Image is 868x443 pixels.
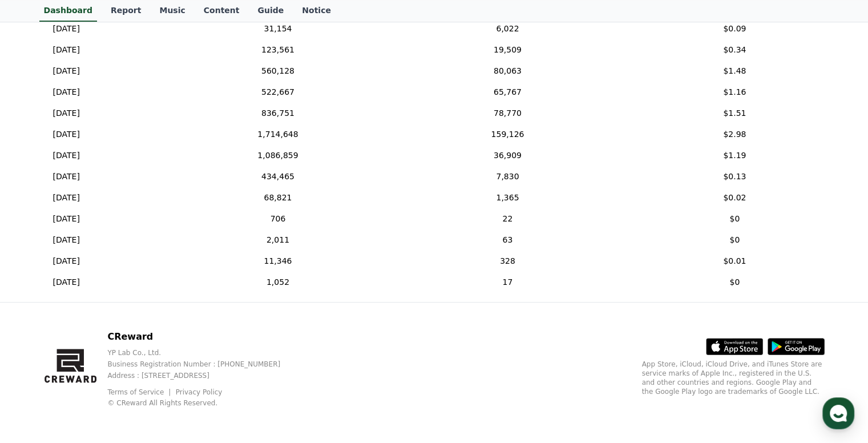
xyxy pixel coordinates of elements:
[107,348,298,357] p: YP Lab Co., Ltd.
[53,44,80,56] p: [DATE]
[645,208,824,229] td: $0
[370,82,645,103] td: 65,767
[370,18,645,39] td: 6,022
[53,86,80,98] p: [DATE]
[370,251,645,272] td: 328
[95,366,128,375] span: Messages
[645,166,824,187] td: $0.13
[53,192,80,204] p: [DATE]
[642,360,825,396] p: App Store, iCloud, iCloud Drive, and iTunes Store are service marks of Apple Inc., registered in ...
[53,128,80,140] p: [DATE]
[169,365,197,374] span: Settings
[645,103,824,124] td: $1.51
[107,360,298,369] p: Business Registration Number : [PHONE_NUMBER]
[185,166,370,187] td: 434,465
[185,61,370,82] td: 560,128
[370,124,645,145] td: 159,126
[645,272,824,293] td: $0
[645,18,824,39] td: $0.09
[147,348,219,377] a: Settings
[3,348,75,377] a: Home
[176,388,223,396] a: Privacy Policy
[107,398,298,408] p: © CReward All Rights Reserved.
[107,388,172,396] a: Terms of Service
[185,229,370,251] td: 2,011
[645,124,824,145] td: $2.98
[185,103,370,124] td: 836,751
[370,61,645,82] td: 80,063
[185,39,370,61] td: 123,561
[370,187,645,208] td: 1,365
[645,39,824,61] td: $0.34
[107,371,298,380] p: Address : [STREET_ADDRESS]
[185,124,370,145] td: 1,714,648
[107,330,298,344] p: CReward
[645,251,824,272] td: $0.01
[53,255,80,267] p: [DATE]
[53,213,80,225] p: [DATE]
[53,23,80,35] p: [DATE]
[53,107,80,119] p: [DATE]
[75,348,147,377] a: Messages
[53,150,80,162] p: [DATE]
[645,61,824,82] td: $1.48
[53,276,80,288] p: [DATE]
[645,145,824,166] td: $1.19
[185,18,370,39] td: 31,154
[53,171,80,183] p: [DATE]
[185,251,370,272] td: 11,346
[185,208,370,229] td: 706
[645,82,824,103] td: $1.16
[185,145,370,166] td: 1,086,859
[370,166,645,187] td: 7,830
[370,229,645,251] td: 63
[185,187,370,208] td: 68,821
[53,234,80,246] p: [DATE]
[185,272,370,293] td: 1,052
[370,145,645,166] td: 36,909
[645,229,824,251] td: $0
[645,187,824,208] td: $0.02
[370,103,645,124] td: 78,770
[53,65,80,77] p: [DATE]
[370,272,645,293] td: 17
[29,365,49,374] span: Home
[370,39,645,61] td: 19,509
[185,82,370,103] td: 522,667
[370,208,645,229] td: 22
